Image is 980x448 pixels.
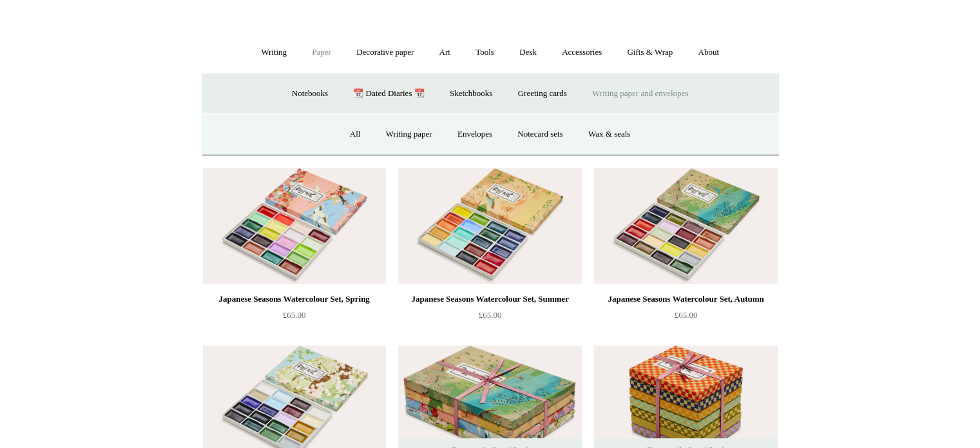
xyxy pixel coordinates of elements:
[203,168,386,284] img: Japanese Seasons Watercolour Set, Spring
[577,117,642,151] a: Wax & seals
[249,35,298,70] a: Writing
[506,77,579,111] a: Greeting cards
[479,310,502,320] span: £65.00
[374,117,444,151] a: Writing paper
[550,35,613,70] a: Accessories
[428,35,462,70] a: Art
[341,77,436,111] a: 📆 Dated Diaries 📆
[280,77,340,111] a: Notebooks
[506,117,574,151] a: Notecard sets
[686,35,731,70] a: About
[446,117,504,151] a: Envelopes
[508,35,548,70] a: Desk
[581,77,700,111] a: Writing paper and envelopes
[398,291,581,344] a: Japanese Seasons Watercolour Set, Summer £65.00
[398,168,581,284] a: Japanese Seasons Watercolour Set, Summer Japanese Seasons Watercolour Set, Summer
[401,291,578,307] div: Japanese Seasons Watercolour Set, Summer
[675,310,698,320] span: £65.00
[464,35,506,70] a: Tools
[203,291,386,344] a: Japanese Seasons Watercolour Set, Spring £65.00
[345,35,425,70] a: Decorative paper
[615,35,684,70] a: Gifts & Wrap
[398,168,581,284] img: Japanese Seasons Watercolour Set, Summer
[283,310,306,320] span: £65.00
[203,168,386,284] a: Japanese Seasons Watercolour Set, Spring Japanese Seasons Watercolour Set, Spring
[597,291,774,307] div: Japanese Seasons Watercolour Set, Autumn
[438,77,504,111] a: Sketchbooks
[594,168,777,284] img: Japanese Seasons Watercolour Set, Autumn
[300,35,343,70] a: Paper
[594,291,777,344] a: Japanese Seasons Watercolour Set, Autumn £65.00
[594,168,777,284] a: Japanese Seasons Watercolour Set, Autumn Japanese Seasons Watercolour Set, Autumn
[206,291,383,307] div: Japanese Seasons Watercolour Set, Spring
[338,117,372,151] a: All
